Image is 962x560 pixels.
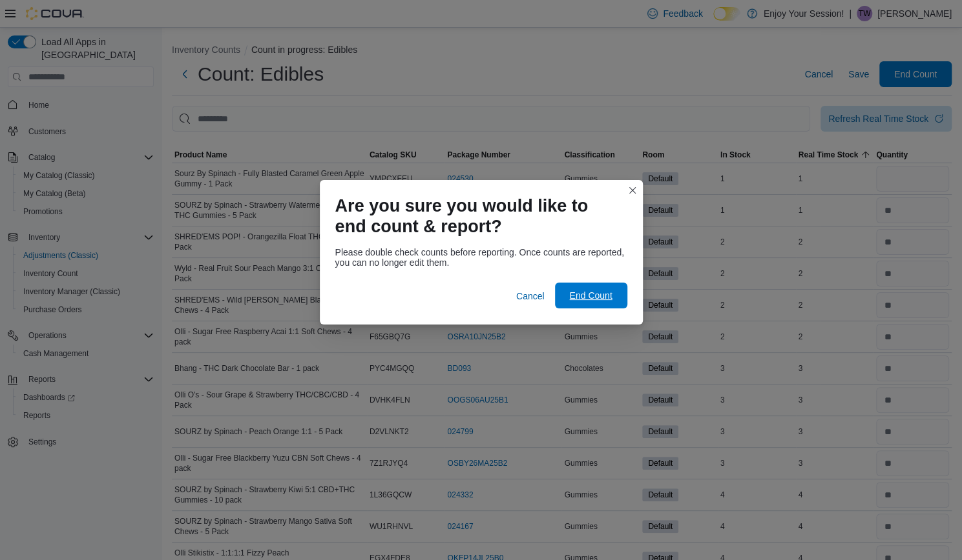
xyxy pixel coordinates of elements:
[335,195,617,237] h1: Are you sure you would like to end count & report?
[625,183,640,198] button: Closes this modal window
[335,247,627,268] div: Please double check counts before reporting. Once counts are reported, you can no longer edit them.
[511,283,550,309] button: Cancel
[516,290,545,303] span: Cancel
[555,283,627,308] button: End Count
[569,289,612,302] span: End Count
